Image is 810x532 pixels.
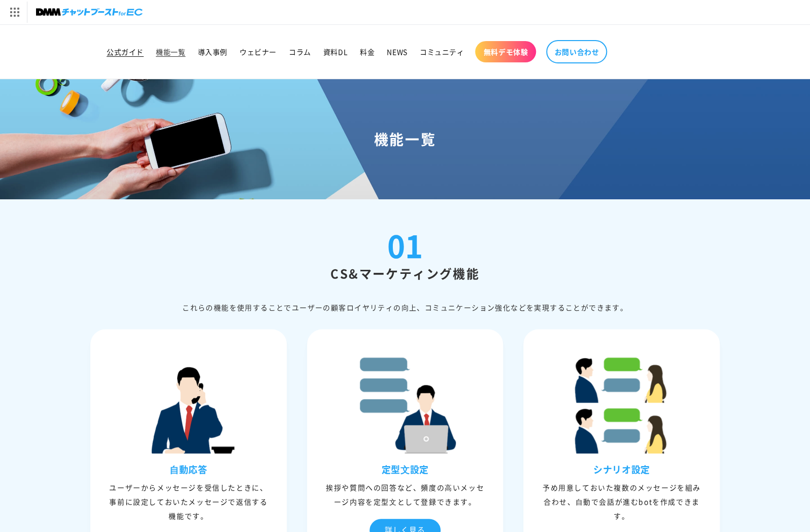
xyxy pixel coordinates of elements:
[554,47,599,56] span: お問い合わせ
[354,352,456,453] img: 定型⽂設定
[150,41,191,62] a: 機能一覧
[360,47,375,56] span: 料金
[240,47,277,56] span: ウェビナー
[387,47,407,56] span: NEWS
[93,480,284,523] div: ユーザーからメッセージを受信したときに、事前に設定しておいたメッセージで返信する機能です。
[420,47,464,56] span: コミュニティ
[2,2,27,23] img: サービス
[483,47,528,56] span: 無料デモ体験
[233,41,283,62] a: ウェビナー
[526,464,717,475] h3: シナリオ設定
[90,265,720,281] h2: CS&マーケティング機能
[289,47,311,56] span: コラム
[354,41,381,62] a: 料金
[475,41,536,62] a: 無料デモ体験
[381,41,413,62] a: NEWS
[323,47,348,56] span: 資料DL
[546,40,607,63] a: お問い合わせ
[12,130,798,148] h1: 機能一覧
[36,5,143,19] img: チャットブーストforEC
[283,41,317,62] a: コラム
[387,230,423,260] div: 01
[414,41,470,62] a: コミュニティ
[526,480,717,523] div: 予め⽤意しておいた複数のメッセージを組み合わせ、⾃動で会話が進むbotを作成できます。
[310,480,501,509] div: 挨拶や質問への回答など、頻度の⾼いメッセージ内容を定型⽂として登録できます。
[310,464,501,475] h3: 定型⽂設定
[317,41,354,62] a: 資料DL
[100,41,150,62] a: 公式ガイド
[571,352,672,453] img: シナリオ設定
[138,352,239,453] img: ⾃動応答
[191,41,233,62] a: 導入事例
[93,464,284,475] h3: ⾃動応答
[90,301,720,314] div: これらの機能を使⽤することでユーザーの顧客ロイヤリティの向上、コミュニケーション強化などを実現することができます。
[156,47,185,56] span: 機能一覧
[107,47,144,56] span: 公式ガイド
[197,47,227,56] span: 導入事例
